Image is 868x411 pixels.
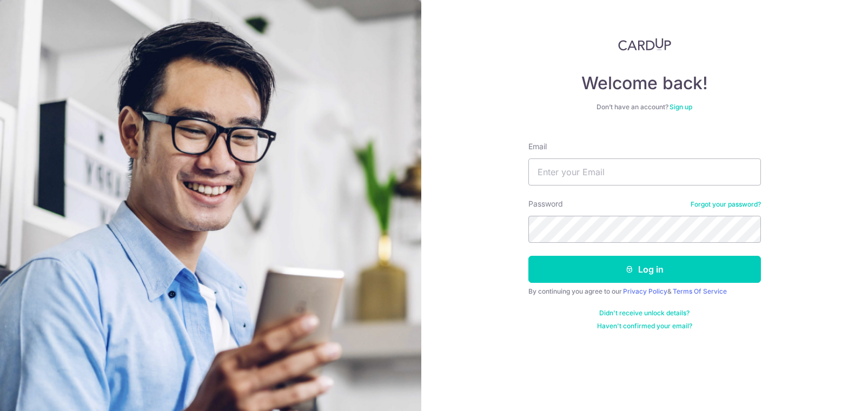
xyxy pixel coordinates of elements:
div: Don’t have an account? [528,103,761,111]
h4: Welcome back! [528,72,761,94]
a: Privacy Policy [623,287,667,295]
a: Haven't confirmed your email? [597,322,692,330]
input: Enter your Email [528,158,761,185]
label: Email [528,141,547,152]
a: Sign up [670,103,692,111]
label: Password [528,198,563,209]
div: By continuing you agree to our & [528,287,761,296]
a: Didn't receive unlock details? [599,309,690,317]
a: Forgot your password? [691,200,761,209]
a: Terms Of Service [673,287,727,295]
button: Log in [528,256,761,283]
img: CardUp Logo [618,38,671,51]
